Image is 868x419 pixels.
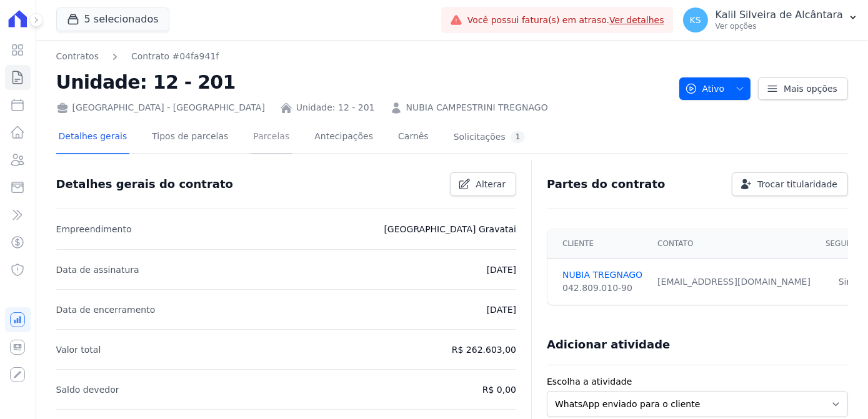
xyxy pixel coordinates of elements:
p: Kalil Silveira de Alcântara [716,9,843,21]
span: Alterar [476,178,506,190]
a: Carnês [396,121,431,154]
a: Solicitações1 [451,121,528,154]
a: Antecipações [312,121,376,154]
p: Empreendimento [56,222,132,237]
p: R$ 262.603,00 [452,342,516,357]
a: Trocar titularidade [732,172,848,196]
div: Solicitações [454,131,526,143]
a: Ver detalhes [609,15,664,25]
p: Ver opções [716,21,843,31]
h2: Unidade: 12 - 201 [56,68,669,96]
a: NUBIA CAMPESTRINI TREGNAGO [406,101,548,114]
p: R$ 0,00 [482,382,516,397]
p: Data de assinatura [56,262,139,277]
p: Valor total [56,342,101,357]
button: 5 selecionados [56,7,169,31]
div: [GEOGRAPHIC_DATA] - [GEOGRAPHIC_DATA] [56,101,265,114]
nav: Breadcrumb [56,50,669,63]
button: Ativo [679,77,751,100]
label: Escolha a atividade [547,375,848,388]
h3: Partes do contrato [547,177,666,192]
a: Alterar [450,172,516,196]
th: Cliente [547,229,650,259]
h3: Adicionar atividade [547,337,670,352]
span: Mais opções [784,82,837,95]
a: Tipos de parcelas [149,121,231,154]
nav: Breadcrumb [56,50,219,63]
button: KS Kalil Silveira de Alcântara Ver opções [673,2,868,37]
h3: Detalhes gerais do contrato [56,177,233,192]
a: Contrato #04fa941f [131,50,219,63]
p: [DATE] [487,262,516,277]
span: Ativo [685,77,725,100]
a: NUBIA TREGNAGO [562,269,642,282]
span: Você possui fatura(s) em atraso. [467,14,664,27]
p: Saldo devedor [56,382,119,397]
a: Mais opções [758,77,848,100]
span: KS [690,16,701,24]
p: [GEOGRAPHIC_DATA] Gravatai [384,222,516,237]
th: Contato [650,229,818,259]
p: [DATE] [487,302,516,317]
span: Trocar titularidade [757,178,837,190]
div: 1 [511,131,526,143]
p: Data de encerramento [56,302,156,317]
a: Contratos [56,50,99,63]
a: Unidade: 12 - 201 [296,101,375,114]
a: Detalhes gerais [56,121,130,154]
div: 042.809.010-90 [562,282,642,295]
a: Parcelas [251,121,292,154]
div: [EMAIL_ADDRESS][DOMAIN_NAME] [657,275,811,288]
